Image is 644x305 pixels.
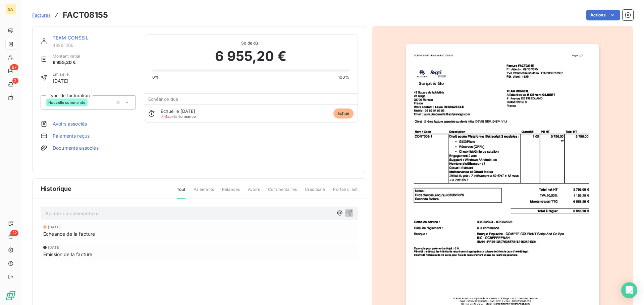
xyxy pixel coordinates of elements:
[194,186,214,198] span: Paiements
[43,230,95,237] span: Échéance de la facture
[215,46,286,66] span: 6 955,20 €
[10,64,18,70] span: 67
[161,114,167,119] span: J+4
[53,145,99,151] a: Documents associés
[5,290,16,301] img: Logo LeanPay
[5,4,16,15] div: SA
[152,74,159,80] span: 0%
[621,282,637,298] div: Open Intercom Messenger
[32,12,51,18] span: Factures
[53,121,87,127] a: Avoirs associés
[268,186,297,198] span: Commentaires
[53,53,80,59] span: Montant initial
[43,251,92,258] span: Émission de la facture
[333,108,354,119] span: échue
[48,100,86,104] span: Nouvelle commande
[338,74,350,80] span: 100%
[53,71,69,77] span: Émise le
[32,12,51,18] a: Factures
[152,40,350,46] span: Solde dû :
[53,35,89,41] a: TEAM CONSEIL
[41,184,72,193] span: Historique
[148,96,179,102] span: Échéance due
[222,186,240,198] span: Relances
[248,186,260,198] span: Avoirs
[48,245,61,249] span: [DATE]
[53,43,136,48] span: 49281206
[161,115,196,119] span: après échéance
[53,77,69,84] span: [DATE]
[10,230,18,236] span: 22
[63,9,108,21] h3: FACT08155
[305,186,325,198] span: Creditsafe
[586,10,620,20] button: Actions
[333,186,358,198] span: Portail client
[53,133,90,139] a: Paiements reçus
[53,59,80,66] span: 6 955,20 €
[177,186,185,199] span: Tout
[48,225,61,229] span: [DATE]
[12,78,18,84] span: 2
[161,108,195,114] span: Échue le [DATE]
